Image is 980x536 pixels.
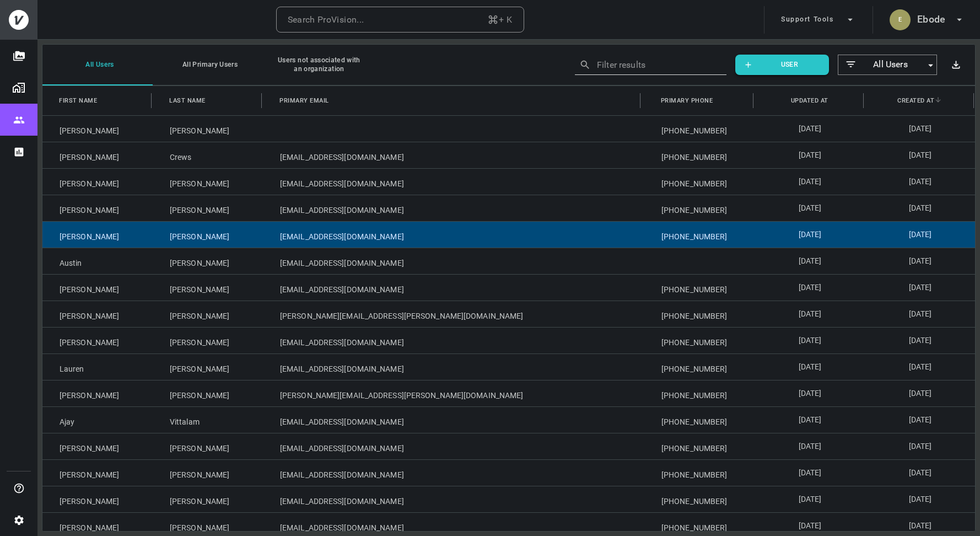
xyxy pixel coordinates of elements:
div: [PHONE_NUMBER] [644,460,755,486]
button: Support Tools [777,6,860,34]
div: [PERSON_NAME] [42,328,153,353]
div: [DATE] [755,380,865,406]
div: [PHONE_NUMBER] [644,328,755,353]
div: [PERSON_NAME] [42,142,153,168]
div: [DATE] [755,407,865,433]
div: [PHONE_NUMBER] [644,169,755,195]
div: [DATE] [755,486,865,512]
div: [PERSON_NAME] [42,460,153,486]
div: [DATE] [865,116,975,142]
div: [PERSON_NAME][EMAIL_ADDRESS][PERSON_NAME][DOMAIN_NAME] [263,380,644,406]
div: Austin [42,248,153,274]
h6: Ebode [917,12,945,28]
div: [DATE] [865,169,975,195]
div: [DATE] [755,433,865,459]
div: [PHONE_NUMBER] [644,486,755,512]
div: [EMAIL_ADDRESS][DOMAIN_NAME] [263,169,644,195]
div: [PERSON_NAME] [153,301,263,327]
div: [DATE] [755,116,865,142]
input: Filter results [597,56,710,73]
div: [PERSON_NAME][EMAIL_ADDRESS][PERSON_NAME][DOMAIN_NAME] [263,301,644,327]
button: Users not associated with an organization [263,44,373,85]
div: [EMAIL_ADDRESS][DOMAIN_NAME] [263,248,644,274]
div: E [890,9,911,30]
div: [PHONE_NUMBER] [644,222,755,248]
span: All Users [858,58,923,71]
div: [PERSON_NAME] [153,222,263,248]
div: [PERSON_NAME] [153,460,263,486]
div: [EMAIL_ADDRESS][DOMAIN_NAME] [263,407,644,433]
div: [PERSON_NAME] [153,380,263,406]
div: [DATE] [755,169,865,195]
div: Vittalam [153,407,263,433]
div: [PERSON_NAME] [42,169,153,195]
div: [DATE] [865,222,975,248]
div: [PHONE_NUMBER] [644,354,755,380]
div: [EMAIL_ADDRESS][DOMAIN_NAME] [263,195,644,221]
span: Created At [897,95,934,106]
div: [EMAIL_ADDRESS][DOMAIN_NAME] [263,142,644,168]
div: [PHONE_NUMBER] [644,407,755,433]
span: First Name [59,95,97,106]
button: EEbode [885,6,970,34]
div: [DATE] [865,301,975,327]
div: [DATE] [865,460,975,486]
div: [DATE] [755,222,865,248]
div: [PERSON_NAME] [42,433,153,459]
div: [DATE] [865,380,975,406]
div: [PERSON_NAME] [42,222,153,248]
button: All Primary Users [153,44,263,85]
span: Updated At [791,95,828,106]
div: [PERSON_NAME] [153,433,263,459]
div: [PHONE_NUMBER] [644,433,755,459]
div: [PHONE_NUMBER] [644,142,755,168]
div: [PERSON_NAME] [42,380,153,406]
div: Lauren [42,354,153,380]
div: [DATE] [755,275,865,301]
div: [PERSON_NAME] [153,116,263,142]
div: Search ProVision... [288,12,364,28]
div: [DATE] [865,142,975,168]
div: [DATE] [755,195,865,221]
div: [EMAIL_ADDRESS][DOMAIN_NAME] [263,275,644,301]
div: [PERSON_NAME] [153,248,263,274]
div: [PHONE_NUMBER] [644,275,755,301]
div: [DATE] [865,486,975,512]
div: [PERSON_NAME] [42,195,153,221]
span: Primary Phone [661,95,713,106]
button: User [735,55,829,75]
div: [DATE] [755,354,865,380]
div: Crews [153,142,263,168]
div: [PERSON_NAME] [42,116,153,142]
div: [PERSON_NAME] [153,486,263,512]
span: Last Name [169,95,206,106]
div: [DATE] [865,328,975,353]
div: Ajay [42,407,153,433]
div: [DATE] [755,301,865,327]
img: Organizations page icon [12,81,25,94]
div: [PERSON_NAME] [42,301,153,327]
div: [EMAIL_ADDRESS][DOMAIN_NAME] [263,460,644,486]
div: [PERSON_NAME] [153,275,263,301]
div: [EMAIL_ADDRESS][DOMAIN_NAME] [263,433,644,459]
div: [PHONE_NUMBER] [644,195,755,221]
div: [DATE] [865,433,975,459]
div: [PERSON_NAME] [153,195,263,221]
button: Search ProVision...+ K [276,7,524,33]
div: [DATE] [755,142,865,168]
div: [DATE] [755,328,865,353]
div: [EMAIL_ADDRESS][DOMAIN_NAME] [263,222,644,248]
div: [PHONE_NUMBER] [644,301,755,327]
div: [PERSON_NAME] [42,486,153,512]
button: All Users [42,44,153,85]
div: [PERSON_NAME] [153,169,263,195]
div: [EMAIL_ADDRESS][DOMAIN_NAME] [263,354,644,380]
div: [DATE] [755,248,865,274]
div: [PERSON_NAME] [153,354,263,380]
div: + K [487,12,512,28]
div: [DATE] [865,407,975,433]
div: [DATE] [865,275,975,301]
div: [EMAIL_ADDRESS][DOMAIN_NAME] [263,328,644,353]
div: [DATE] [865,354,975,380]
div: [DATE] [865,248,975,274]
